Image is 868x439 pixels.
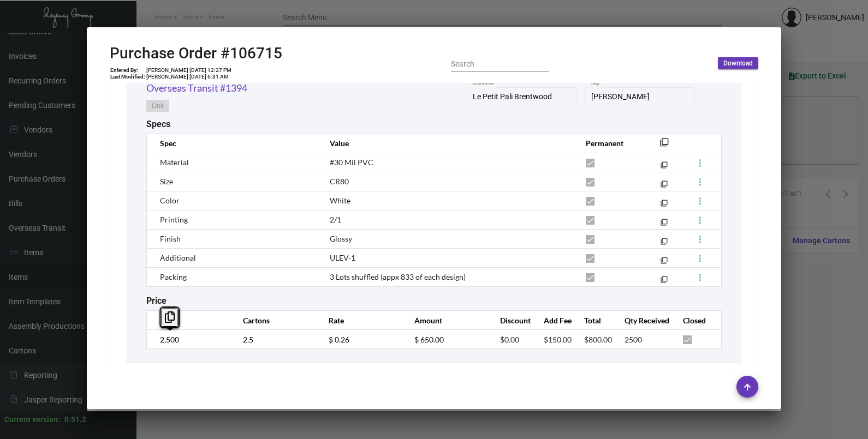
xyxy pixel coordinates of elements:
[330,177,349,186] span: CR80
[661,278,668,285] mat-icon: filter_none
[330,196,350,205] span: White
[489,311,533,330] th: Discount
[146,296,167,306] h2: Price
[544,335,572,344] span: $150.00
[330,253,355,262] span: ULEV-1
[160,234,181,243] span: Finish
[319,134,574,153] th: Value
[232,311,318,330] th: Cartons
[403,311,489,330] th: Amount
[330,272,466,281] span: 3 Lots shuffled (appx 833 of each design)
[614,311,672,330] th: Qty Received
[160,215,188,224] span: Printing
[723,59,753,68] span: Download
[160,196,180,205] span: Color
[661,183,668,190] mat-icon: filter_none
[146,100,169,112] button: Link
[500,335,519,344] span: $0.00
[110,67,146,74] td: Entered By:
[147,311,233,330] th: Qty
[575,134,644,153] th: Permanent
[4,414,60,425] div: Current version:
[64,414,86,425] div: 0.51.2
[165,311,175,323] i: Copy
[661,221,668,228] mat-icon: filter_none
[160,272,187,281] span: Packing
[718,57,758,69] button: Download
[584,335,612,344] span: $800.00
[147,134,319,153] th: Spec
[146,67,232,74] td: [PERSON_NAME] [DATE] 12:27 PM
[661,202,668,209] mat-icon: filter_none
[160,158,189,167] span: Material
[318,311,403,330] th: Rate
[160,253,196,262] span: Additional
[573,311,614,330] th: Total
[330,215,341,224] span: 2/1
[110,74,146,80] td: Last Modified:
[533,311,573,330] th: Add Fee
[330,234,352,243] span: Glossy
[146,119,170,129] h2: Specs
[110,44,282,63] h2: Purchase Order #106715
[661,240,668,247] mat-icon: filter_none
[146,81,247,95] a: Overseas Transit #1394
[625,335,642,344] span: 2500
[672,311,722,330] th: Closed
[661,259,668,266] mat-icon: filter_none
[330,158,373,167] span: #30 Mil PVC
[160,177,173,186] span: Size
[661,164,668,171] mat-icon: filter_none
[152,101,164,111] span: Link
[660,141,669,150] mat-icon: filter_none
[146,74,232,80] td: [PERSON_NAME] [DATE] 6:31 AM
